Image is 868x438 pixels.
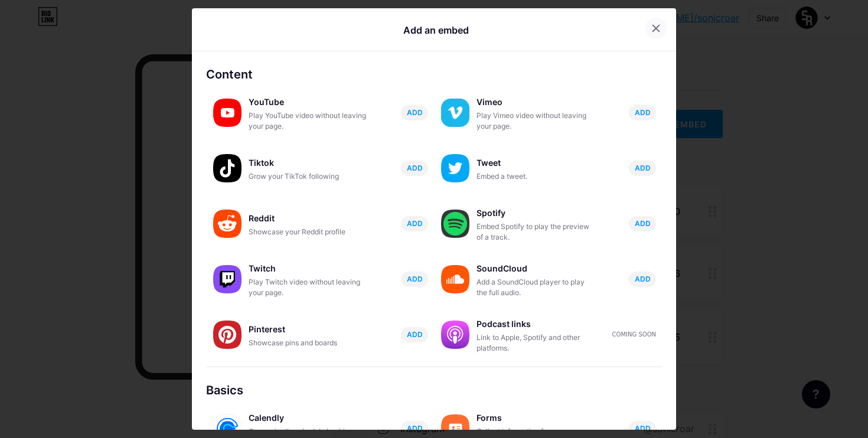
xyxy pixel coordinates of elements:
div: Embed a tweet. [477,171,595,182]
button: ADD [401,327,428,342]
button: ADD [629,216,656,231]
div: Link to Apple, Spotify and other platforms. [477,332,595,354]
button: ADD [401,161,428,176]
img: youtube [213,99,242,127]
img: tiktok [213,154,242,182]
span: ADD [635,274,651,284]
div: Play Twitch video without leaving your page. [249,277,367,298]
div: Embed Spotify to play the preview of a track. [477,221,595,243]
button: ADD [401,216,428,231]
div: Showcase your Reddit profile [249,227,367,237]
div: Play YouTube video without leaving your page. [249,110,367,132]
div: Coming soon [612,330,656,339]
img: spotify [441,210,469,238]
div: Tiktok [249,155,367,171]
div: Tweet [477,155,595,171]
span: ADD [407,329,423,339]
div: Podcast links [477,316,595,332]
button: ADD [629,421,656,436]
img: pinterest [213,321,242,349]
img: reddit [213,210,242,238]
div: Calendly [249,410,367,426]
span: ADD [407,218,423,228]
span: ADD [635,107,651,117]
div: Add a SoundCloud player to play the full audio. [477,277,595,298]
div: Twitch [249,260,367,277]
span: ADD [635,163,651,173]
div: Basics [206,381,662,399]
button: ADD [401,421,428,436]
span: ADD [635,218,651,228]
div: Vimeo [477,94,595,110]
div: Content [206,66,662,83]
div: YouTube [249,94,367,110]
div: Add an embed [403,23,469,37]
img: twitch [213,265,242,293]
button: ADD [401,272,428,287]
div: Reddit [249,210,367,227]
div: Play Vimeo video without leaving your page. [477,110,595,132]
img: podcastlinks [441,321,469,349]
span: ADD [407,423,423,433]
span: ADD [407,274,423,284]
div: SoundCloud [477,260,595,277]
img: twitter [441,154,469,182]
img: soundcloud [441,265,469,293]
div: Showcase pins and boards [249,338,367,348]
div: Spotify [477,205,595,221]
button: ADD [629,105,656,120]
button: ADD [629,272,656,287]
span: ADD [407,163,423,173]
img: vimeo [441,99,469,127]
div: Grow your TikTok following [249,171,367,182]
span: ADD [407,107,423,117]
div: Forms [477,410,595,426]
div: Pinterest [249,321,367,338]
button: ADD [629,161,656,176]
button: ADD [401,105,428,120]
span: ADD [635,423,651,433]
